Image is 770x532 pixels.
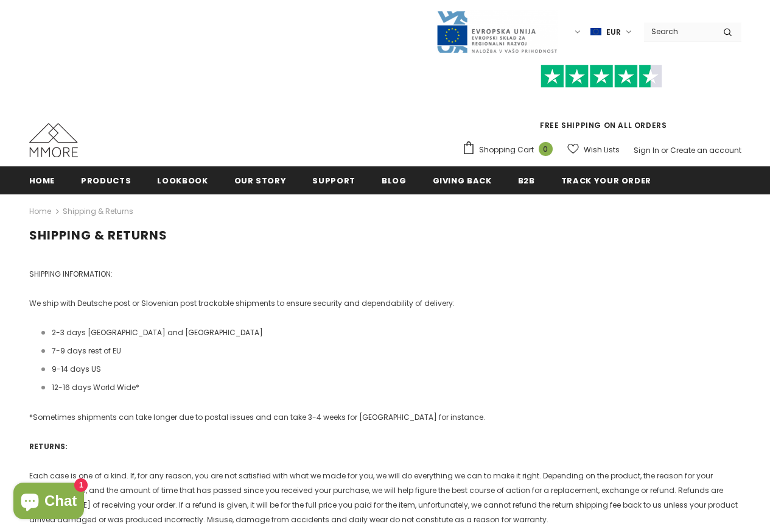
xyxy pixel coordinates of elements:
img: MMORE Cases [29,123,78,157]
span: EUR [606,26,621,38]
span: or [661,145,668,155]
a: Track your order [561,166,651,194]
a: Sign In [634,145,659,155]
li: 9-14 days US [41,362,741,377]
span: Home [29,175,55,186]
input: Search Site [644,23,714,40]
span: Shopping Cart [479,144,534,156]
a: Lookbook [157,166,208,194]
p: *Sometimes shipments can take longer due to postal issues and can take 3-4 weeks for [GEOGRAPHIC_... [29,410,741,425]
span: Blog [382,175,407,186]
span: Track your order [561,175,651,186]
span: Shipping & Returns [63,204,133,219]
span: Lookbook [157,175,208,186]
p: SHIPPING INFORMATION: [29,267,741,282]
a: Products [81,166,131,194]
span: Shipping & Returns [29,227,167,244]
span: Our Story [234,175,287,186]
img: Javni Razpis [436,10,558,54]
li: 7-9 days rest of EU [41,344,741,358]
img: Trust Pilot Stars [541,65,662,88]
p: Each case is one of a kind. If, for any reason, you are not satisfied with what we made for you, ... [29,469,741,527]
iframe: Customer reviews powered by Trustpilot [462,88,741,119]
li: 12-16 days World Wide* [41,380,741,395]
a: Shopping Cart 0 [462,141,559,159]
a: Home [29,204,51,219]
a: Wish Lists [567,139,620,160]
p: We ship with Deutsche post or Slovenian post trackable shipments to ensure security and dependabi... [29,296,741,311]
a: Our Story [234,166,287,194]
a: Javni Razpis [436,26,558,37]
span: B2B [518,175,535,186]
a: support [312,166,355,194]
strong: RETURNS: [29,441,68,452]
li: 2-3 days [GEOGRAPHIC_DATA] and [GEOGRAPHIC_DATA] [41,325,741,340]
span: support [312,175,355,186]
span: 0 [539,142,553,156]
a: Giving back [433,166,492,194]
span: Wish Lists [584,144,620,156]
inbox-online-store-chat: Shopify online store chat [10,483,88,522]
a: Blog [382,166,407,194]
a: Create an account [670,145,741,155]
a: B2B [518,166,535,194]
span: Giving back [433,175,492,186]
span: FREE SHIPPING ON ALL ORDERS [462,70,741,130]
span: Products [81,175,131,186]
a: Home [29,166,55,194]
